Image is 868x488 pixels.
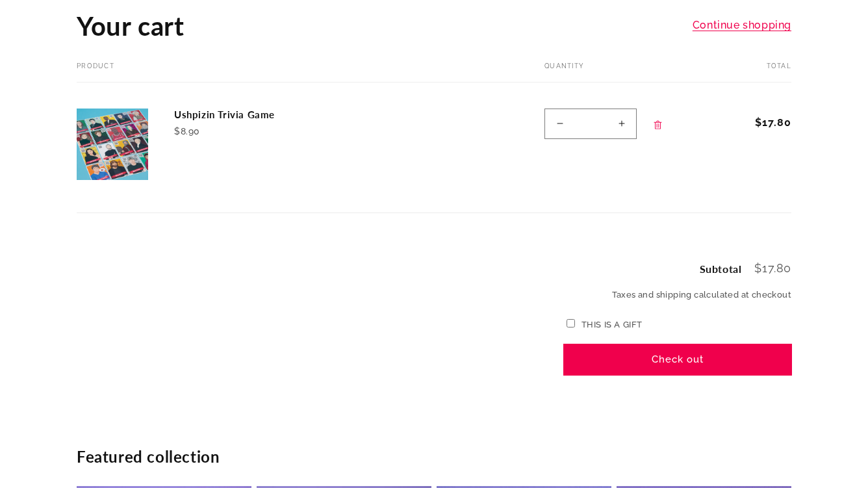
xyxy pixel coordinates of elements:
th: Product [77,62,505,83]
span: $17.80 [754,261,791,275]
th: Total [713,62,791,83]
span: $17.80 [755,115,791,131]
a: Remove Ushpizin Trivia Game [646,112,669,138]
img: Ushpizin Trivia Game (7855747825902) [77,109,148,180]
input: Quantity for Ushpizin Trivia Game [574,109,607,139]
label: This is a gift [581,320,643,329]
h2: Featured collection [77,446,791,467]
iframe: PayPal-paypal [564,381,791,417]
button: Check out [564,344,791,375]
h2: Subtotal [700,264,742,274]
a: Continue shopping [693,16,791,35]
div: $8.90 [174,125,369,138]
small: Taxes and shipping calculated at checkout [564,289,791,302]
a: Ushpizin Trivia Game [174,109,369,122]
th: Quantity [505,62,713,83]
h1: Your cart [77,9,184,43]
